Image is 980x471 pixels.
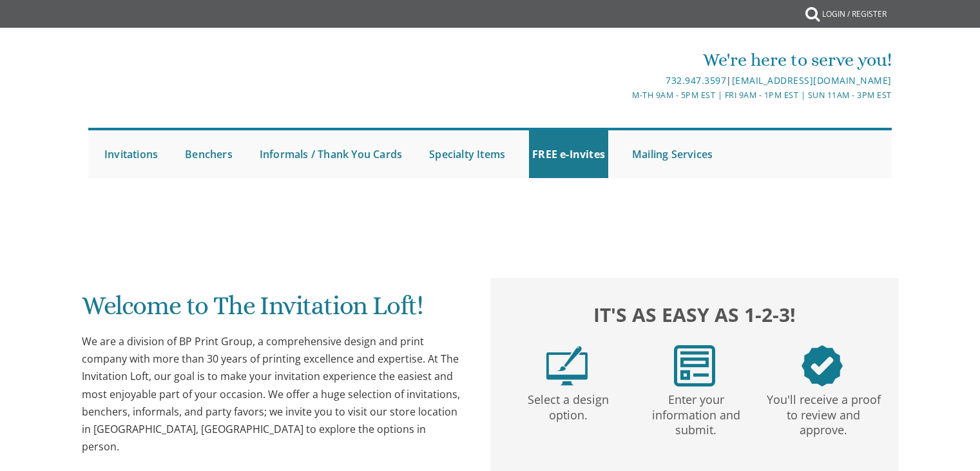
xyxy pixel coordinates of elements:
[82,333,465,456] div: We are a division of BP Print Group, a comprehensive design and print company with more than 30 y...
[357,47,892,73] div: We're here to serve you!
[357,88,892,102] div: M-Th 9am - 5pm EST | Fri 9am - 1pm EST | Sun 11am - 3pm EST
[762,386,885,438] p: You'll receive a proof to review and approve.
[732,74,892,86] a: [EMAIL_ADDRESS][DOMAIN_NAME]
[357,73,892,88] div: |
[546,345,588,386] img: step1.png
[426,130,508,178] a: Specialty Items
[503,300,886,329] h2: It's as easy as 1-2-3!
[802,345,843,386] img: step3.png
[674,345,715,386] img: step2.png
[82,292,465,330] h1: Welcome to The Invitation Loft!
[666,74,726,86] a: 732.947.3597
[529,130,608,178] a: FREE e-Invites
[635,386,757,438] p: Enter your information and submit.
[101,130,161,178] a: Invitations
[182,130,236,178] a: Benchers
[507,386,629,423] p: Select a design option.
[256,130,405,178] a: Informals / Thank You Cards
[629,130,716,178] a: Mailing Services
